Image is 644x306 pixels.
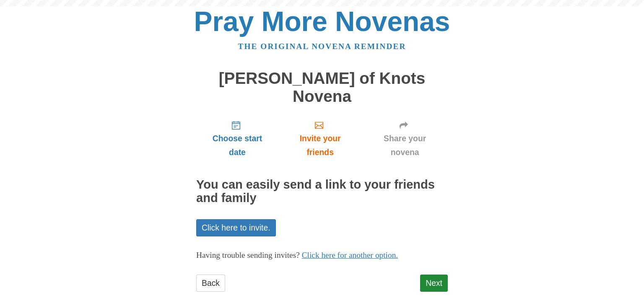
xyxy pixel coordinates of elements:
[196,114,278,163] a: Choose start date
[238,42,406,51] a: The original novena reminder
[287,132,353,159] span: Invite your friends
[196,251,300,259] span: Having trouble sending invites?
[362,114,448,163] a: Share your novena
[420,275,448,292] a: Next
[370,132,439,159] span: Share your novena
[278,114,362,163] a: Invite your friends
[205,132,270,159] span: Choose start date
[196,275,225,292] a: Back
[196,70,448,105] h1: [PERSON_NAME] of Knots Novena
[302,251,398,259] a: Click here for another option.
[196,178,448,205] h2: You can easily send a link to your friends and family
[196,219,276,236] a: Click here to invite.
[194,6,450,37] a: Pray More Novenas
